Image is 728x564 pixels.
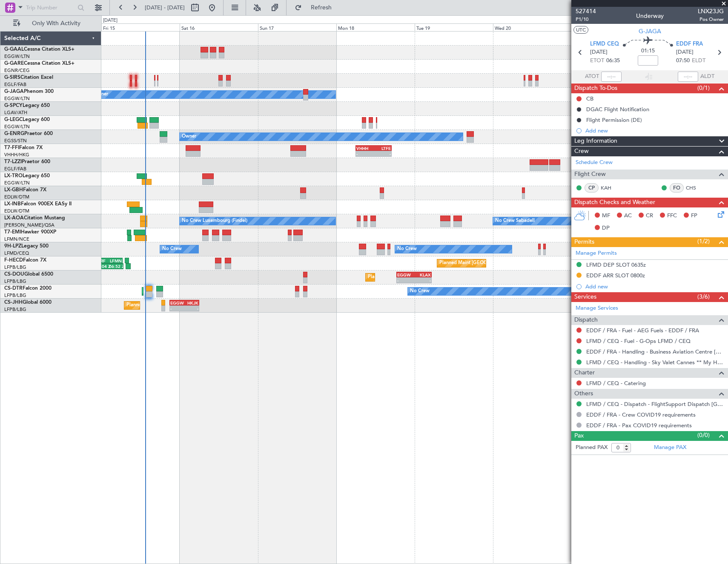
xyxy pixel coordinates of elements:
a: LFMD / CEQ - Fuel - G-Ops LFMD / CEQ [586,337,691,345]
a: G-GAALCessna Citation XLS+ [4,47,75,52]
span: ELDT [692,57,705,65]
span: T7-LZZI [4,159,22,164]
div: No Crew [397,243,417,256]
div: Add new [585,127,724,134]
a: EGNR/CEG [4,67,30,74]
a: Manage Services [576,304,618,313]
span: Others [574,389,593,399]
div: FO [670,183,684,193]
a: EGGW/LTN [4,124,30,130]
div: [DATE] [103,17,118,24]
a: EGGW/LTN [4,53,30,60]
a: LFPB/LBG [4,278,26,285]
span: AC [624,212,632,220]
a: LFMD / CEQ - Dispatch - FlightSupport Dispatch [GEOGRAPHIC_DATA] [586,400,724,408]
span: Dispatch Checks and Weather [574,198,655,207]
span: DP [602,224,610,233]
div: Mon 18 [336,23,415,31]
a: LFMD/CEQ [4,250,29,256]
a: EGLF/FAB [4,166,26,172]
a: EDDF / FRA - Crew COVID19 requirements [586,411,696,418]
div: VHHH [356,146,373,151]
a: EDDF / FRA - Fuel - AEG Fuels - EDDF / FRA [586,327,699,334]
a: Manage Permits [576,249,617,258]
span: Dispatch To-Dos [574,83,617,93]
a: G-SPCYLegacy 650 [4,103,50,108]
input: --:-- [601,72,622,82]
span: LX-AOA [4,216,24,221]
span: G-ENRG [4,131,24,136]
span: Leg Information [574,136,617,146]
span: LX-GBH [4,187,23,193]
span: LX-TRO [4,173,23,178]
div: - [397,278,414,283]
span: Only With Activity [22,20,90,26]
a: VHHH/HKG [4,152,29,158]
a: LFPB/LBG [4,264,26,270]
a: EDLW/DTM [4,208,29,214]
span: F-HECD [4,258,23,263]
span: CR [646,212,653,220]
span: Flight Crew [574,170,606,179]
a: CS-DOUGlobal 6500 [4,272,53,277]
a: F-HECDFalcon 7X [4,258,46,263]
div: No Crew Sabadell [495,215,535,227]
span: 527414 [576,7,596,16]
div: Fri 15 [101,23,180,31]
span: T7-EMI [4,230,21,235]
span: G-JAGA [4,89,24,94]
a: T7-EMIHawker 900XP [4,230,56,235]
div: Owner [182,130,196,143]
div: Add new [585,283,724,290]
a: CS-JHHGlobal 6000 [4,300,52,305]
a: Manage PAX [654,443,686,452]
div: - [414,278,430,283]
a: G-ENRGPraetor 600 [4,131,53,136]
button: Refresh [291,1,342,14]
span: Services [574,292,596,302]
span: [DATE] [590,48,608,57]
div: Sat 16 [180,23,258,31]
a: G-JAGAPhenom 300 [4,89,54,94]
a: G-LEGCLegacy 600 [4,117,50,122]
span: MF [602,212,610,220]
a: CHS [686,184,705,192]
a: LFPB/LBG [4,292,26,299]
div: Planned Maint [GEOGRAPHIC_DATA] ([GEOGRAPHIC_DATA]) [126,299,261,312]
a: LFMD / CEQ - Catering [586,380,646,387]
div: EGGW [397,272,414,277]
a: LFMN/NCE [4,236,29,242]
div: 06:52 Z [109,264,123,269]
span: CS-DTR [4,286,23,291]
span: T7-FFI [4,145,19,150]
div: Planned Maint [GEOGRAPHIC_DATA] ([GEOGRAPHIC_DATA]) [439,257,573,270]
div: Wed 20 [493,23,571,31]
div: - [373,151,390,156]
div: - [356,151,373,156]
span: LNX23JG [698,7,724,16]
a: EDLW/DTM [4,194,29,200]
div: LFMD DEP SLOT 0635z [586,261,646,268]
span: LX-INB [4,201,21,207]
div: - [184,306,198,311]
a: LX-INBFalcon 900EX EASy II [4,201,72,207]
span: P1/10 [576,16,596,23]
a: LX-TROLegacy 650 [4,173,50,178]
div: No Crew [410,285,430,298]
span: EDDF FRA [676,40,703,49]
span: Pos Owner [698,16,724,23]
span: 9H-LPZ [4,244,21,249]
a: EGGW/LTN [4,180,30,186]
a: 9H-LPZLegacy 500 [4,244,49,249]
span: G-JAGA [639,27,661,36]
a: EGLF/FAB [4,81,26,88]
span: CS-JHH [4,300,23,305]
span: Pax [574,431,584,441]
a: LGAV/ATH [4,109,27,116]
button: Only With Activity [9,17,92,30]
a: G-GARECessna Citation XLS+ [4,61,75,66]
a: LFPB/LBG [4,306,26,313]
span: ALDT [700,72,714,81]
a: CS-DTRFalcon 2000 [4,286,52,291]
span: ATOT [585,72,599,81]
